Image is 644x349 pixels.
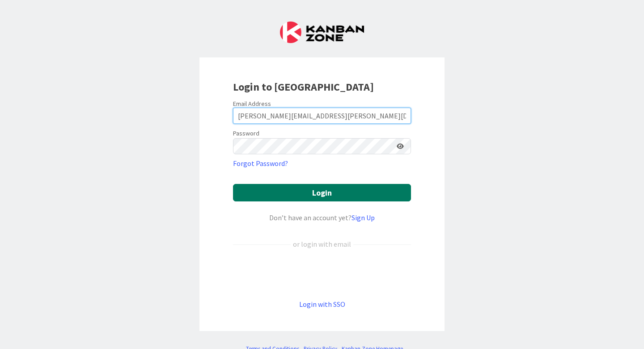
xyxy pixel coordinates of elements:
[233,212,411,223] div: Don’t have an account yet?
[233,100,271,108] label: Email Address
[233,80,374,94] b: Login to [GEOGRAPHIC_DATA]
[233,184,411,201] button: Login
[229,264,415,284] iframe: Sign in with Google Button
[291,239,353,249] div: or login with email
[299,300,345,309] a: Login with SSO
[280,22,364,43] img: Kanban Zone
[352,213,375,222] a: Sign Up
[233,129,259,138] label: Password
[233,158,288,169] a: Forgot Password?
